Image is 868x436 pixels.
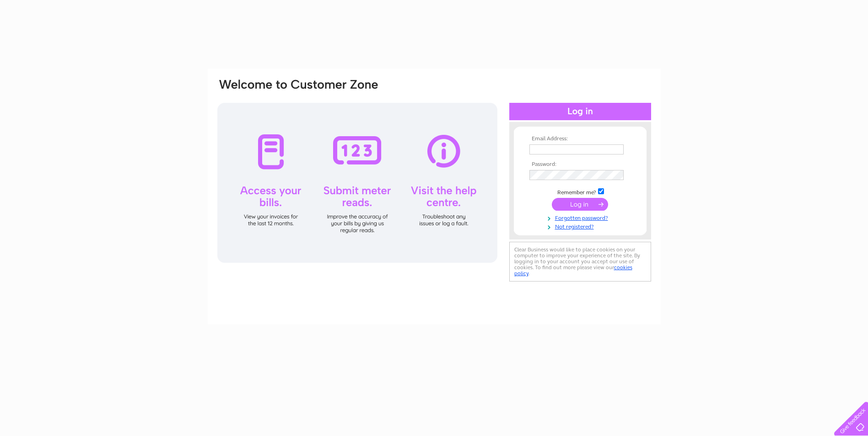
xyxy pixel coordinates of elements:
[527,161,633,168] th: Password:
[514,264,632,276] a: cookies policy
[527,136,633,142] th: Email Address:
[527,187,633,196] td: Remember me?
[529,222,633,230] a: Not registered?
[509,242,651,282] div: Clear Business would like to place cookies on your computer to improve your experience of the sit...
[552,198,608,211] input: Submit
[529,213,633,222] a: Forgotten password?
